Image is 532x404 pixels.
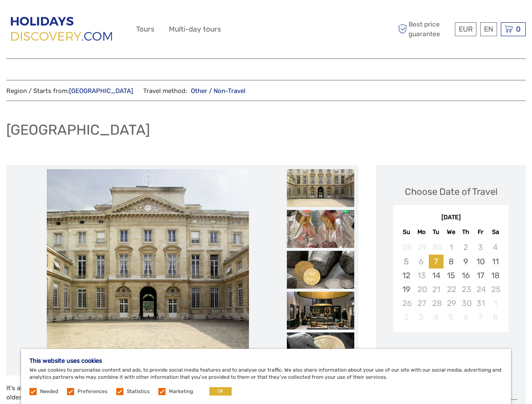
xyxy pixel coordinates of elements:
div: Not available Monday, October 6th, 2025 [414,255,429,268]
span: 0 [515,25,522,33]
div: Choose Wednesday, October 8th, 2025 [444,255,458,268]
div: Not available Friday, October 31st, 2025 [473,296,488,310]
img: bebe652f65824f79a36fc0ff35907ae6_slider_thumbnail.jpg [287,169,354,207]
div: Not available Tuesday, October 21st, 2025 [429,282,444,296]
div: Not available Monday, October 27th, 2025 [414,296,429,310]
div: We [444,226,458,238]
img: 63118a23aadd458c89b44d65f04fbcbf_slider_thumbnail.jpg [287,332,354,370]
span: EUR [459,25,473,33]
div: Choose Saturday, October 18th, 2025 [488,268,503,282]
div: Not available Thursday, November 6th, 2025 [458,310,473,324]
div: Not available Monday, November 3rd, 2025 [414,310,429,324]
h5: This website uses cookies [29,357,503,364]
span: Travel method: [143,85,246,96]
div: Choose Wednesday, October 15th, 2025 [444,268,458,282]
button: OK [209,387,232,396]
div: Choose Thursday, October 9th, 2025 [458,255,473,268]
img: 3dc855fd38444b3f89b9617fca99de64_slider_thumbnail.jpg [287,251,354,289]
div: Choose Thursday, October 16th, 2025 [458,268,473,282]
a: [GEOGRAPHIC_DATA] [69,87,133,95]
h1: [GEOGRAPHIC_DATA] [6,121,150,138]
a: Multi-day tours [169,23,221,35]
div: Not available Thursday, October 2nd, 2025 [458,240,473,254]
div: Choose Tuesday, October 7th, 2025 [429,255,444,268]
div: Not available Saturday, October 25th, 2025 [488,282,503,296]
div: Not available Monday, September 29th, 2025 [414,240,429,254]
div: Not available Saturday, November 1st, 2025 [488,296,503,310]
div: Not available Monday, October 20th, 2025 [414,282,429,296]
label: Needed [40,388,58,395]
div: Not available Friday, November 7th, 2025 [473,310,488,324]
label: Preferences [78,388,107,395]
div: Not available Sunday, October 26th, 2025 [399,296,414,310]
div: Choose Tuesday, October 14th, 2025 [429,268,444,282]
img: bebe652f65824f79a36fc0ff35907ae6_main_slider.jpg [47,169,249,371]
div: Not available Sunday, November 2nd, 2025 [399,310,414,324]
div: Not available Saturday, October 4th, 2025 [488,240,503,254]
div: Not available Saturday, November 8th, 2025 [488,310,503,324]
div: Not available Wednesday, November 5th, 2025 [444,310,458,324]
div: Not available Friday, October 3rd, 2025 [473,240,488,254]
div: Su [399,226,414,238]
div: Not available Tuesday, September 30th, 2025 [429,240,444,254]
div: Choose Friday, October 17th, 2025 [473,268,488,282]
img: 329b235d7fbf4b9b83024df8b5baa054_slider_thumbnail.jpg [287,292,354,330]
span: Best price guarantee [396,20,453,38]
div: Not available Monday, October 13th, 2025 [414,268,429,282]
label: Marketing [169,388,193,395]
div: Mo [414,226,429,238]
div: Choose Sunday, October 12th, 2025 [399,268,414,282]
div: Tu [429,226,444,238]
div: Th [458,226,473,238]
div: Choose Date of Travel [405,185,497,198]
div: Not available Wednesday, October 1st, 2025 [444,240,458,254]
label: Statistics [127,388,150,395]
img: b45d9446546c411f8d06fc595269605e_slider_thumbnail.jpg [287,210,354,248]
span: Region / Starts from: [6,87,133,96]
div: Fr [473,226,488,238]
div: EN [480,22,497,36]
a: Other / Non-Travel [187,87,246,95]
div: Choose Sunday, October 19th, 2025 [399,282,414,296]
div: Not available Thursday, October 23rd, 2025 [458,282,473,296]
div: Not available Sunday, September 28th, 2025 [399,240,414,254]
a: Tours [136,23,155,35]
div: month 2025-10 [396,240,506,324]
div: We use cookies to personalise content and ads, to provide social media features and to analyse ou... [21,349,511,404]
div: Not available Friday, October 24th, 2025 [473,282,488,296]
div: Not available Tuesday, November 4th, 2025 [429,310,444,324]
div: Choose Saturday, October 11th, 2025 [488,255,503,268]
img: 2849-66674d71-96b1-4d9c-b928-d961c8bc93f0_logo_big.png [6,12,118,46]
div: Not available Tuesday, October 28th, 2025 [429,296,444,310]
div: Not available Wednesday, October 22nd, 2025 [444,282,458,296]
div: Choose Friday, October 10th, 2025 [473,255,488,268]
div: Sa [488,226,503,238]
div: Not available Sunday, October 5th, 2025 [399,255,414,268]
div: [DATE] [393,213,509,222]
div: Not available Wednesday, October 29th, 2025 [444,296,458,310]
div: Not available Thursday, October 30th, 2025 [458,296,473,310]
